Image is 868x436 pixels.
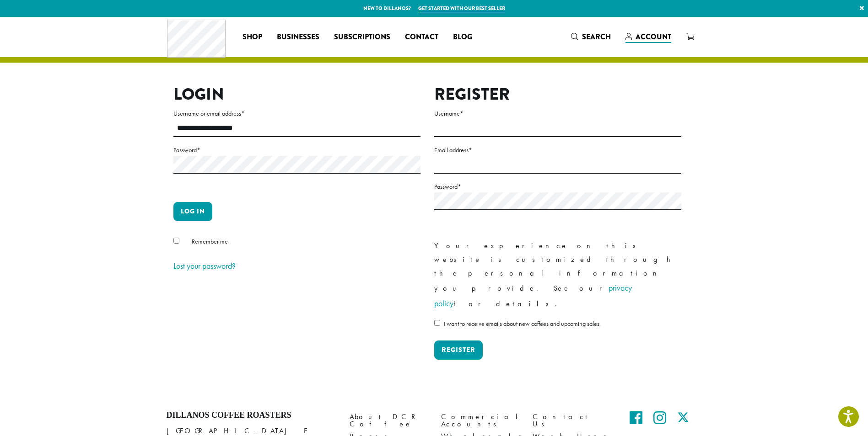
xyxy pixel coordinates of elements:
span: I want to receive emails about new coffees and upcoming sales. [444,319,601,328]
a: Search [564,29,618,44]
label: Username or email address [173,108,421,119]
a: About DCR Coffee [350,410,427,430]
a: privacy policy [434,282,632,308]
span: Blog [453,32,472,43]
span: Subscriptions [334,32,390,43]
label: Password [434,181,681,192]
span: Search [582,32,611,42]
p: Your experience on this website is customized through the personal information you provide. See o... [434,239,681,311]
button: Log in [173,202,212,221]
span: Shop [243,32,262,43]
h4: Dillanos Coffee Roasters [167,410,336,420]
a: Shop [235,30,270,44]
input: I want to receive emails about new coffees and upcoming sales. [434,320,440,326]
h2: Register [434,85,681,104]
h2: Login [173,85,421,104]
span: Remember me [192,237,228,245]
span: Account [636,32,671,42]
a: Contact Us [533,410,610,430]
span: Contact [405,32,438,43]
label: Username [434,108,681,119]
label: Password [173,144,421,156]
span: Businesses [277,32,319,43]
label: Email address [434,144,681,156]
a: Get started with our best seller [418,5,505,12]
a: Lost your password? [173,261,236,271]
button: Register [434,340,483,360]
a: Commercial Accounts [441,410,519,430]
